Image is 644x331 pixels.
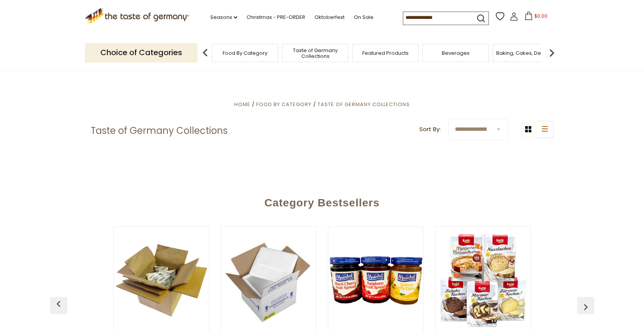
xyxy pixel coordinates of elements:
[496,50,556,56] a: Baking, Cakes, Desserts
[210,13,237,22] a: Seasons
[534,13,548,19] span: $0.00
[256,101,311,108] a: Food By Category
[91,125,228,137] h1: Taste of Germany Collections
[114,233,209,328] img: PERISHABLE Packaging
[314,13,345,22] a: Oktoberfest
[54,185,590,217] div: Category Bestsellers
[221,233,316,328] img: The Taste of Germany Incremental Charge for Expedited Shipping of Perishable Products
[362,50,409,56] a: Featured Products
[234,101,250,108] a: Home
[580,301,592,313] img: previous arrow
[419,125,441,134] label: Sort By:
[52,298,65,310] img: previous arrow
[354,13,374,22] a: On Sale
[247,13,305,22] a: Christmas - PRE-ORDER
[198,45,213,61] img: previous arrow
[318,101,410,108] a: Taste of Germany Collections
[520,12,553,23] button: $0.00
[436,233,531,328] img: Kathi German Baking Mix Kit Assortment, 5-pack, Free Shipping
[284,47,346,59] a: Taste of Germany Collections
[442,50,470,56] a: Beverages
[85,43,198,62] p: Choice of Categories
[223,50,267,56] a: Food By Category
[544,45,559,61] img: next arrow
[328,233,423,328] img: Maintal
